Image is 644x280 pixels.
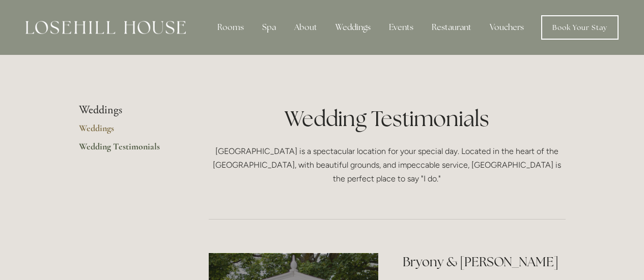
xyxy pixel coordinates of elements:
a: Wedding Testimonials [79,141,176,159]
p: [GEOGRAPHIC_DATA] is a spectacular location for your special day. Located in the heart of the [GE... [209,144,566,186]
img: Losehill House [25,21,186,34]
h2: Bryony & [PERSON_NAME] [396,253,566,271]
h1: Wedding Testimonials [209,104,566,134]
div: Spa [254,17,284,38]
a: Weddings [79,122,176,141]
div: About [286,17,325,38]
div: Rooms [209,17,252,38]
div: Events [381,17,422,38]
a: Vouchers [482,17,532,38]
li: Weddings [79,104,176,117]
a: Book Your Stay [541,15,619,40]
div: Weddings [327,17,379,38]
div: Restaurant [424,17,480,38]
